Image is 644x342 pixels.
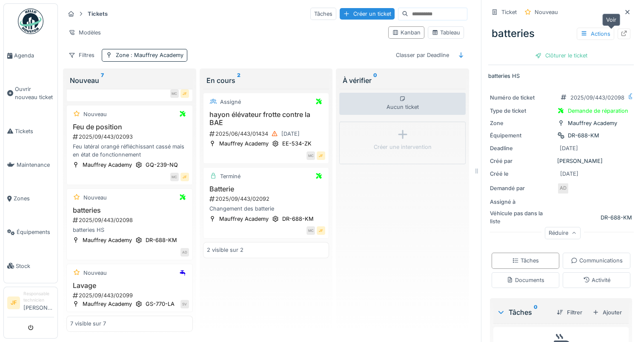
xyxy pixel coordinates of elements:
[70,282,189,290] h3: Lavage
[146,161,178,169] div: GQ-239-NQ
[497,307,550,317] div: Tâches
[507,276,544,284] div: Documents
[209,128,326,139] div: 2025/06/443/01434
[4,249,57,283] a: Stock
[490,198,554,206] div: Assigné à
[553,307,586,318] div: Filtrer
[281,130,300,138] div: [DATE]
[207,205,326,213] div: Changement des batterie
[180,248,189,256] div: AD
[490,131,554,140] div: Équipement
[70,319,106,328] div: 7 visible sur 7
[170,89,179,98] div: MC
[18,9,43,34] img: Badge_color-CXgf-gQk.svg
[490,209,554,225] div: Véhicule pas dans la liste
[490,157,632,165] div: [PERSON_NAME]
[602,14,620,26] div: Voir
[23,291,54,304] div: Responsable technicien
[219,215,269,223] div: Mauffrey Academy
[512,256,539,265] div: Tâches
[583,276,610,284] div: Activité
[317,151,325,160] div: JF
[282,140,312,148] div: EE-534-ZK
[535,8,558,16] div: Nouveau
[83,161,132,169] div: Mauffrey Academy
[568,131,599,140] div: DR-688-KM
[101,75,104,85] sup: 7
[72,133,189,141] div: 2025/09/443/02093
[490,119,554,127] div: Zone
[72,216,189,224] div: 2025/09/443/02098
[568,107,628,115] div: Demande de réparation
[72,291,189,299] div: 2025/09/443/02099
[170,173,179,181] div: MC
[220,98,241,106] div: Assigné
[568,119,617,127] div: Mauffrey Academy
[577,28,614,40] div: Actions
[4,182,57,215] a: Zones
[207,111,326,127] h3: hayon élévateur frotte contre la BAE
[532,50,591,61] div: Clôturer le ticket
[83,194,107,202] div: Nouveau
[15,85,54,101] span: Ouvrir nouveau ticket
[306,226,315,235] div: MC
[340,8,395,20] div: Créer un ticket
[7,296,20,309] li: JF
[490,94,554,102] div: Numéro de ticket
[374,143,432,151] div: Créer une intervention
[7,291,54,317] a: JF Responsable technicien[PERSON_NAME]
[65,49,98,61] div: Filtres
[180,300,189,308] div: SV
[207,246,243,254] div: 2 visible sur 2
[343,75,462,85] div: À vérifier
[545,227,581,239] div: Réduire
[65,26,105,39] div: Modèles
[180,173,189,181] div: JF
[70,226,189,234] div: batteries HS
[501,8,517,16] div: Ticket
[14,194,54,202] span: Zones
[16,262,54,270] span: Stock
[219,140,269,148] div: Mauffrey Academy
[571,256,623,265] div: Communications
[146,300,175,308] div: GS-770-LA
[488,23,634,45] div: batteries
[306,151,315,160] div: MC
[237,75,240,85] sup: 2
[317,226,325,235] div: JF
[490,157,554,165] div: Créé par
[83,236,132,244] div: Mauffrey Academy
[70,206,189,214] h3: batteries
[180,89,189,98] div: JF
[557,182,569,194] div: AD
[392,49,453,61] div: Classer par Deadline
[490,184,554,192] div: Demandé par
[84,10,111,18] strong: Tickets
[83,269,107,277] div: Nouveau
[373,75,377,85] sup: 0
[220,172,240,180] div: Terminé
[206,75,326,85] div: En cours
[490,144,554,152] div: Deadline
[116,51,183,59] div: Zone
[4,39,57,72] a: Agenda
[310,8,336,20] div: Tâches
[534,307,538,317] sup: 0
[129,52,183,58] span: : Mauffrey Academy
[83,300,132,308] div: Mauffrey Academy
[207,185,326,193] h3: Batterie
[15,127,54,135] span: Tickets
[146,236,177,244] div: DR-688-KM
[490,107,554,115] div: Type de ticket
[23,291,54,315] li: [PERSON_NAME]
[490,170,554,178] div: Créé le
[17,161,54,169] span: Maintenance
[83,110,107,118] div: Nouveau
[70,123,189,131] h3: Feu de position
[392,28,421,37] div: Kanban
[601,214,632,222] div: DR-688-KM
[70,75,189,85] div: Nouveau
[432,28,460,37] div: Tableau
[14,51,54,60] span: Agenda
[209,195,326,203] div: 2025/09/443/02092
